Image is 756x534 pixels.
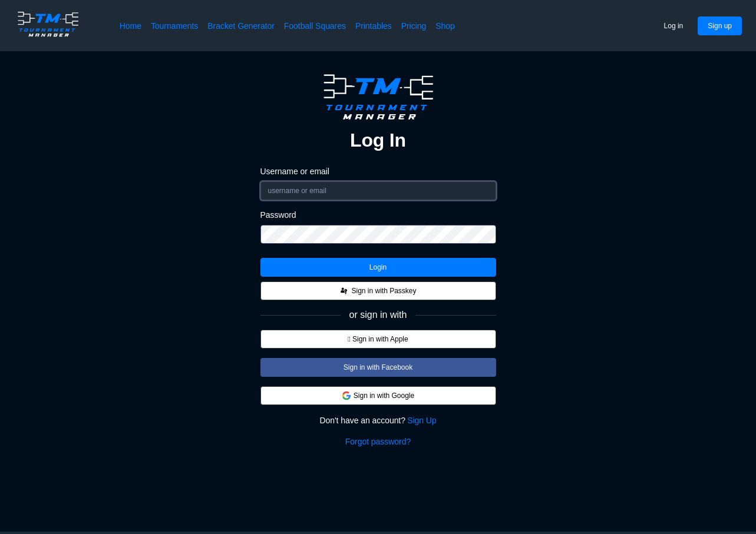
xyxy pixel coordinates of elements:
a: Pricing [401,20,426,32]
span: Don't have an account? [319,414,405,426]
img: logo.ffa97a18e3bf2c7d.png [14,9,82,39]
span: or sign in with [349,310,407,320]
button: Sign in with Facebook [260,358,496,377]
button: Sign in with Passkey [260,281,496,300]
button: Sign in with Google [260,386,496,405]
button: Log in [654,16,694,35]
label: Username or email [260,166,496,177]
a: Sign Up [407,414,436,426]
a: Tournaments [151,20,198,32]
a: Shop [435,20,455,32]
a: Forgot password? [345,436,411,447]
label: Password [260,210,496,220]
input: username or email [260,181,496,200]
img: FIDO_Passkey_mark_A_black.dc59a8f8c48711c442e90af6bb0a51e0.svg [339,286,349,296]
button: Login [260,258,496,277]
a: Home [120,20,141,32]
img: google.d7f092af888a54de79ed9c9303d689d7.svg [342,391,351,400]
button: Sign up [698,16,742,35]
a: Bracket Generator [207,20,275,32]
a: Football Squares [284,20,346,32]
h2: Log In [350,128,406,152]
img: logo.ffa97a18e3bf2c7d.png [317,70,440,124]
a: Printables [355,20,392,32]
button:  Sign in with Apple [260,330,496,349]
